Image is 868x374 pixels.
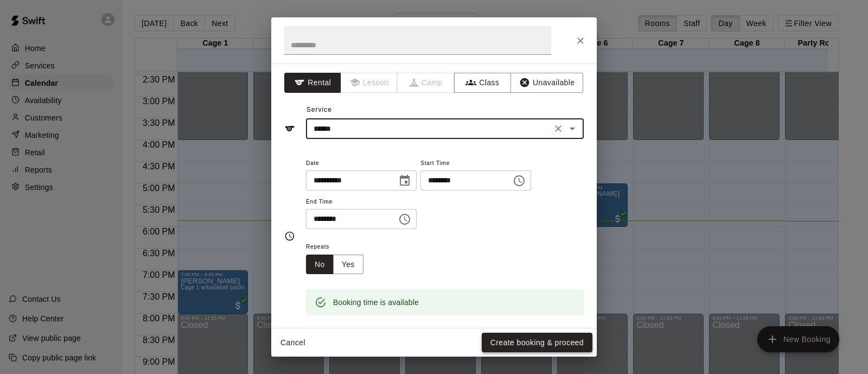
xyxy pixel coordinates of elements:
svg: Service [284,123,295,134]
button: Remove all [541,327,584,344]
span: Start Time [420,156,531,171]
div: outlined button group [306,255,363,275]
button: Cancel [276,333,310,353]
button: Choose time, selected time is 6:00 PM [508,170,530,192]
button: Rental [284,73,341,93]
button: Add all [506,327,541,344]
div: Booking time is available [333,293,419,312]
button: Unavailable [510,73,583,93]
span: Repeats [306,240,372,255]
span: Camps can only be created in the Services page [398,73,455,93]
svg: Timing [284,231,295,242]
button: Open [565,121,580,136]
button: No [306,255,334,275]
button: Class [454,73,511,93]
span: Service [307,106,332,113]
button: Close [571,31,590,50]
span: End Time [306,195,417,210]
button: Clear [551,121,566,136]
button: Choose time, selected time is 6:30 PM [394,208,416,230]
button: Choose date, selected date is Sep 19, 2025 [394,170,416,192]
button: Yes [333,255,363,275]
button: Create booking & proceed [482,333,592,353]
span: Lessons must be created in the Services page first [341,73,398,93]
span: Date [306,156,417,171]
